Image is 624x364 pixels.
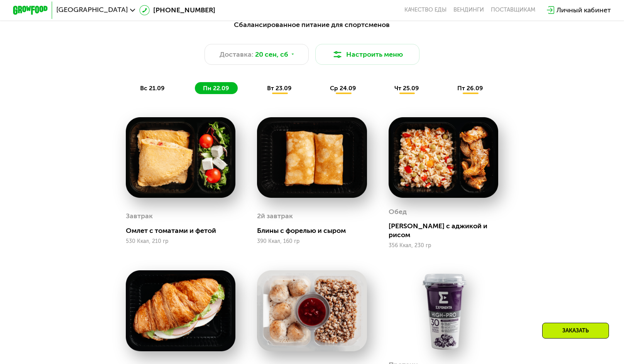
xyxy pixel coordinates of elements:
div: 390 Ккал, 160 гр [257,238,367,244]
span: ср 24.09 [330,84,356,92]
a: Качество еды [404,7,446,13]
div: Омлет с томатами и фетой [126,226,242,235]
span: 20 сен, сб [255,49,288,60]
span: пт 26.09 [457,84,483,92]
a: Вендинги [453,7,484,13]
span: пн 22.09 [203,84,229,92]
button: Настроить меню [315,44,419,65]
div: Сбалансированное питание для спортсменов [56,19,569,30]
span: Доставка: [220,49,254,60]
a: [PHONE_NUMBER] [139,5,215,15]
div: [PERSON_NAME] с аджикой и рисом [389,222,505,239]
div: Завтрак [126,210,153,223]
div: Блины с форелью и сыром [257,226,374,235]
span: чт 25.09 [394,84,419,92]
span: [GEOGRAPHIC_DATA] [56,7,128,13]
div: 530 Ккал, 210 гр [126,238,235,244]
div: поставщикам [491,7,535,13]
div: 2й завтрак [257,210,293,223]
div: Личный кабинет [556,5,611,15]
div: Обед [389,206,407,219]
span: вс 21.09 [140,84,165,92]
div: Заказать [542,323,609,339]
span: вт 23.09 [267,84,292,92]
div: 356 Ккал, 230 гр [389,243,498,249]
